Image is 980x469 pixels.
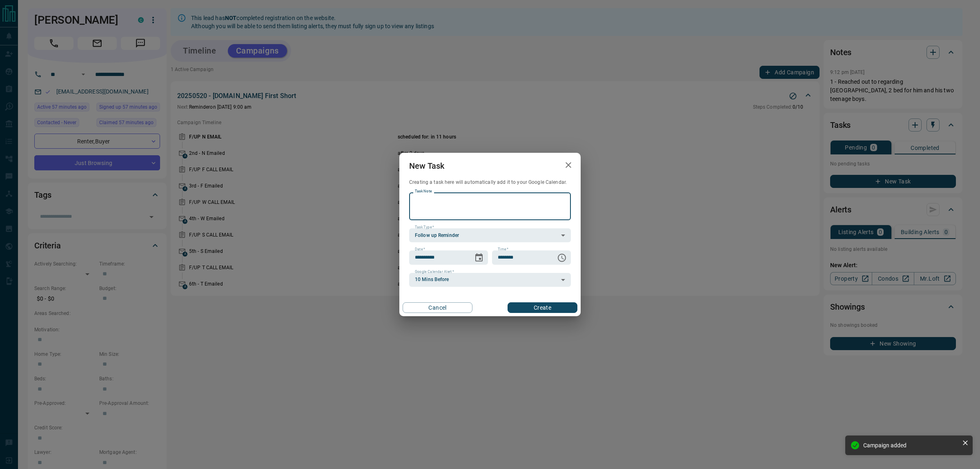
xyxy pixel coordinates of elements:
[409,273,571,287] div: 10 Mins Before
[415,225,434,230] label: Task Type
[399,153,454,179] h2: New Task
[415,189,432,194] label: Task Note
[508,302,577,313] button: Create
[409,179,571,186] p: Creating a task here will automatically add it to your Google Calendar.
[409,228,571,242] div: Follow up Reminder
[863,442,959,449] div: Campaign added
[415,247,425,252] label: Date
[471,250,487,266] button: Choose date, selected date is Sep 16, 2025
[498,247,508,252] label: Time
[403,302,472,313] button: Cancel
[554,250,570,266] button: Choose time, selected time is 6:00 AM
[415,269,454,275] label: Google Calendar Alert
